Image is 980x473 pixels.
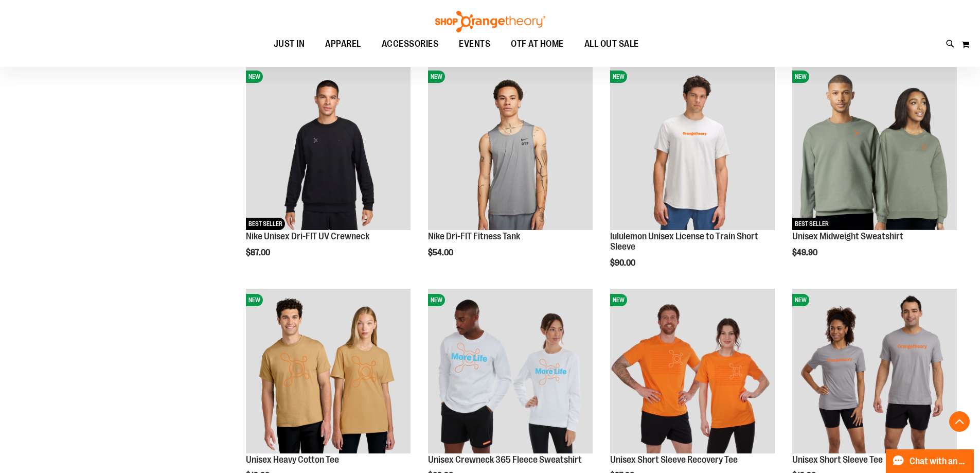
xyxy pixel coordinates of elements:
[610,231,758,252] a: lululemon Unisex License to Train Short Sleeve
[610,294,627,306] span: NEW
[605,60,780,293] div: product
[792,65,957,230] img: Unisex Midweight Sweatshirt
[792,454,883,465] a: Unisex Short Sleeve Tee
[246,71,263,83] span: NEW
[274,32,305,56] span: JUST IN
[246,231,369,241] a: Nike Unisex Dri-FIT UV Crewneck
[241,60,416,284] div: product
[459,32,490,56] span: EVENTS
[610,71,627,83] span: NEW
[428,454,582,465] a: Unisex Crewneck 365 Fleece Sweatshirt
[434,11,547,32] img: Shop Orangetheory
[610,65,775,230] img: lululemon Unisex License to Train Short Sleeve
[246,289,411,453] img: Unisex Heavy Cotton Tee
[610,65,775,232] a: lululemon Unisex License to Train Short SleeveNEW
[246,218,285,230] span: BEST SELLER
[511,32,564,56] span: OTF AT HOME
[792,71,809,83] span: NEW
[246,65,411,232] a: Nike Unisex Dri-FIT UV CrewneckNEWBEST SELLER
[246,289,411,455] a: Unisex Heavy Cotton TeeNEW
[792,289,957,455] a: Unisex Short Sleeve TeeNEW
[246,65,411,230] img: Nike Unisex Dri-FIT UV Crewneck
[428,65,593,230] img: Nike Dri-FIT Fitness Tank
[886,449,974,473] button: Chat with an Expert
[787,60,962,284] div: product
[423,60,598,284] div: product
[910,457,968,466] span: Chat with an Expert
[584,32,639,56] span: ALL OUT SALE
[382,32,439,56] span: ACCESSORIES
[949,411,970,432] button: Back To Top
[246,454,339,465] a: Unisex Heavy Cotton Tee
[325,32,361,56] span: APPAREL
[428,231,520,241] a: Nike Dri-FIT Fitness Tank
[792,289,957,453] img: Unisex Short Sleeve Tee
[246,294,263,306] span: NEW
[792,218,831,230] span: BEST SELLER
[610,289,775,455] a: Unisex Short Sleeve Recovery TeeNEW
[792,65,957,232] a: Unisex Midweight SweatshirtNEWBEST SELLER
[428,65,593,232] a: Nike Dri-FIT Fitness TankNEW
[610,454,738,465] a: Unisex Short Sleeve Recovery Tee
[792,248,819,257] span: $49.90
[792,231,903,241] a: Unisex Midweight Sweatshirt
[610,258,637,268] span: $90.00
[428,248,455,257] span: $54.00
[246,248,272,257] span: $87.00
[428,294,445,306] span: NEW
[610,289,775,453] img: Unisex Short Sleeve Recovery Tee
[428,289,593,455] a: Unisex Crewneck 365 Fleece SweatshirtNEW
[428,71,445,83] span: NEW
[428,289,593,453] img: Unisex Crewneck 365 Fleece Sweatshirt
[792,294,809,306] span: NEW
